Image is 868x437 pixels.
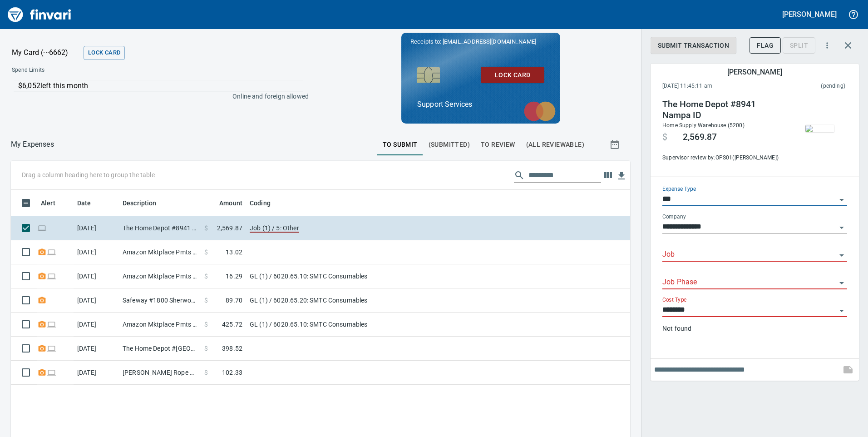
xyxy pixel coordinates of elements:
[47,321,56,327] span: Online transaction
[442,37,537,46] span: [EMAIL_ADDRESS][DOMAIN_NAME]
[662,324,847,333] p: Not found
[84,46,125,60] button: Lock Card
[37,321,47,327] span: Receipt Required
[601,134,630,155] button: Show transactions within a particular date range
[119,216,201,240] td: The Home Depot #8941 Nampa ID
[246,264,473,288] td: GL (1) / 6020.65.10: SMTC Consumables
[37,345,47,351] span: Receipt Required
[12,66,176,75] span: Spend Limits
[119,361,201,385] td: [PERSON_NAME] Rope 6145069456 OH
[757,40,774,51] span: Flag
[817,35,837,55] button: More
[119,264,201,288] td: Amazon Mktplace Pmts [DOMAIN_NAME][URL] WA
[18,80,303,91] p: $6,052 left this month
[246,313,473,337] td: GL (1) / 6020.65.10: SMTC Consumables
[835,304,848,317] button: Open
[74,337,119,361] td: [DATE]
[662,298,687,303] label: Cost Type
[74,313,119,337] td: [DATE]
[250,198,282,209] span: Coding
[222,320,242,329] span: 425.72
[11,139,54,150] p: My Expenses
[662,187,696,192] label: Expense Type
[782,10,837,19] h5: [PERSON_NAME]
[77,198,91,209] span: Date
[250,198,271,209] span: Coding
[204,223,208,233] span: $
[204,296,208,305] span: $
[727,67,782,77] h5: [PERSON_NAME]
[11,139,54,150] nav: breadcrumb
[37,369,47,375] span: Receipt Required
[601,169,615,182] button: Choose columns to display
[835,194,848,206] button: Open
[41,198,67,209] span: Alert
[246,288,473,313] td: GL (1) / 6020.65.20: SMTC Consumables
[74,240,119,264] td: [DATE]
[204,368,208,377] span: $
[750,37,781,54] button: Flag
[651,37,736,54] button: Submit Transaction
[219,198,242,209] span: Amount
[37,273,47,279] span: Receipt Required
[207,198,242,209] span: Amount
[12,47,80,58] p: My Card (···6662)
[204,320,208,329] span: $
[805,125,834,132] img: receipts%2Ftapani%2F2025-09-03%2FdDaZX8JUyyeI0KH0W5cbBD8H2fn2__BWXQyvsXRcfk1fLoFHk3_1.jpg
[835,277,848,289] button: Open
[226,272,242,281] span: 16.29
[119,240,201,264] td: Amazon Mktplace Pmts [DOMAIN_NAME][URL] WA
[429,139,470,150] span: (Submitted)
[662,82,767,91] span: [DATE] 11:45:11 am
[662,154,786,163] span: Supervisor review by: OPS01 ([PERSON_NAME])
[662,122,745,129] span: Home Supply Warehouse (5200)
[77,198,103,209] span: Date
[246,216,473,240] td: Job (1) / 5: Other
[662,214,686,220] label: Company
[658,40,729,51] span: Submit Transaction
[835,221,848,234] button: Open
[5,92,309,101] p: Online and foreign allowed
[835,249,848,262] button: Open
[204,344,208,353] span: $
[47,369,56,375] span: Online transaction
[519,97,560,126] img: mastercard.svg
[526,139,584,150] span: (All Reviewable)
[74,288,119,313] td: [DATE]
[488,70,537,81] span: Lock Card
[217,223,242,233] span: 2,569.87
[37,249,47,255] span: Receipt Required
[74,361,119,385] td: [DATE]
[662,99,786,121] h4: The Home Depot #8941 Nampa ID
[767,82,845,91] span: This charge has not been settled by the merchant yet. This usually takes a couple of days but in ...
[226,296,242,305] span: 89.70
[481,139,515,150] span: To Review
[204,248,208,257] span: $
[123,198,157,209] span: Description
[22,170,155,179] p: Drag a column heading here to group the table
[5,4,74,25] img: Finvari
[683,132,717,143] span: 2,569.87
[123,198,168,209] span: Description
[383,139,418,150] span: To Submit
[783,41,815,49] div: Transaction still pending, cannot split yet. It usually takes 2-3 days for a merchant to settle a...
[74,216,119,240] td: [DATE]
[662,132,667,143] span: $
[410,37,551,46] p: Receipts to:
[47,249,56,255] span: Online transaction
[204,272,208,281] span: $
[837,359,859,381] span: This records your note into the expense
[47,345,56,351] span: Online transaction
[226,248,242,257] span: 13.02
[222,368,242,377] span: 102.33
[37,297,47,303] span: Receipt Required
[41,198,55,209] span: Alert
[37,225,47,231] span: Online transaction
[47,273,56,279] span: Online transaction
[74,264,119,288] td: [DATE]
[222,344,242,353] span: 398.52
[417,99,544,110] p: Support Services
[837,35,859,56] button: Close transaction
[481,67,544,84] button: Lock Card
